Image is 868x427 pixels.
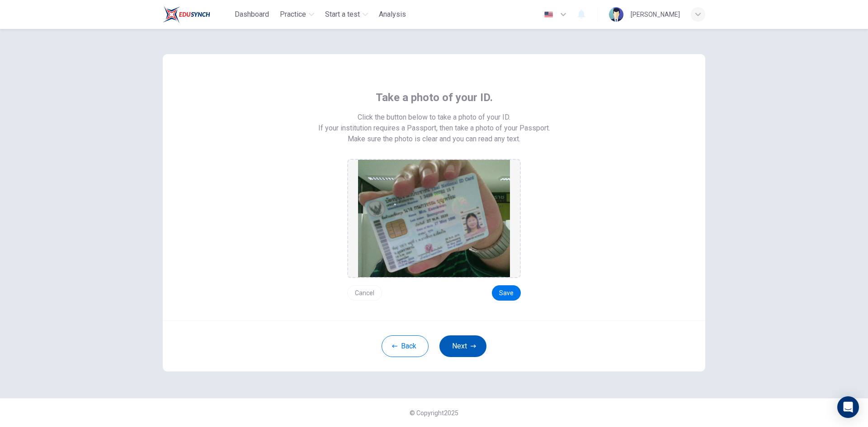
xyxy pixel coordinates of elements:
[231,6,273,23] button: Dashboard
[543,11,554,18] img: en
[348,134,520,144] span: Make sure the photo is clear and you can read any text.
[358,160,510,277] img: preview screemshot
[235,9,269,20] span: Dashboard
[325,9,360,20] span: Start a test
[280,9,306,20] span: Practice
[318,112,550,134] span: Click the button below to take a photo of your ID. If your institution requires a Passport, then ...
[410,409,458,417] span: © Copyright 2025
[439,335,486,357] button: Next
[492,285,521,301] button: Save
[379,9,406,20] span: Analysis
[609,7,623,22] img: Profile picture
[347,285,382,301] button: Cancel
[631,9,680,20] div: [PERSON_NAME]
[376,90,493,105] span: Take a photo of your ID.
[276,6,318,23] button: Practice
[375,6,410,23] button: Analysis
[163,5,210,23] img: Train Test logo
[837,396,859,418] div: Open Intercom Messenger
[382,335,429,357] button: Back
[163,5,231,23] a: Train Test logo
[321,6,372,23] button: Start a test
